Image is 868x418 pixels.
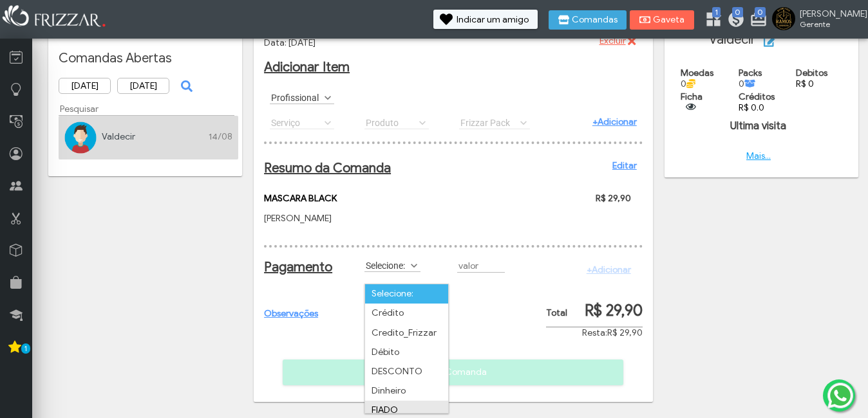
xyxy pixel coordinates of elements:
span: ui-button [185,77,186,96]
span: Debitos [796,68,827,78]
p: [PERSON_NAME] [264,213,475,224]
span: Indicar um amigo [457,15,529,24]
a: Editar [612,160,637,171]
span: R$ 29,90 [585,301,643,320]
span: 14/08 [209,131,232,142]
span: Comandas [572,15,618,24]
span: Total [546,307,567,318]
a: Valdecir [102,131,135,142]
h2: Pagamento [264,259,320,275]
a: 0 [727,10,740,31]
span: R$ 29,90 [607,327,643,338]
p: Data: [DATE] [264,37,643,48]
span: Ficha [681,91,703,102]
div: Resta: [546,327,643,338]
span: Excluir [599,32,626,51]
img: whatsapp.png [825,380,856,411]
button: Comandas [549,10,627,30]
input: Data Final [117,78,169,94]
button: ui-button [176,77,195,96]
span: 0 [681,78,695,89]
a: [PERSON_NAME] Gerente [772,7,862,33]
button: ui-button [681,102,700,112]
h2: Comandas Abertas [59,50,232,66]
span: 1 [21,343,30,354]
button: Gaveta [630,10,694,30]
span: Gerente [800,19,858,29]
span: Packs [739,68,762,78]
li: Débito [365,343,448,362]
span: R$ 29,90 [596,193,631,204]
input: valor [457,259,505,273]
li: Dinheiro [365,381,448,401]
h4: Ultima visita [675,120,842,132]
span: [PERSON_NAME] [800,8,858,19]
button: Editar [756,32,813,51]
label: Selecione: [364,259,409,271]
span: Gaveta [653,15,685,24]
label: Profissional [270,91,323,104]
a: 0 [750,10,762,31]
span: Editar [779,32,804,51]
span: MASCARA BLACK [264,193,337,204]
h2: Valdecir [675,32,848,51]
li: DESCONTO [365,362,448,381]
span: 0 [755,7,766,17]
button: Indicar um amigo [433,10,538,29]
li: Crédito [365,304,448,323]
span: 0 [739,78,756,89]
h2: Adicionar Item [264,59,643,75]
button: Excluir [590,32,642,51]
a: Observações [264,308,318,319]
a: R$ 0.0 [739,102,764,113]
a: 1 [704,10,717,31]
li: Selecione: [365,284,448,304]
input: Pesquisar [59,102,234,116]
a: +Adicionar [592,116,637,127]
li: Credito_Frizzar [365,323,448,343]
a: Mais... [746,150,771,161]
span: 1 [712,7,721,17]
span: Moedas [681,68,713,78]
a: R$ 0 [796,78,814,89]
span: Créditos [739,91,775,102]
h2: Resumo da Comanda [264,160,637,176]
span: 0 [732,7,743,17]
